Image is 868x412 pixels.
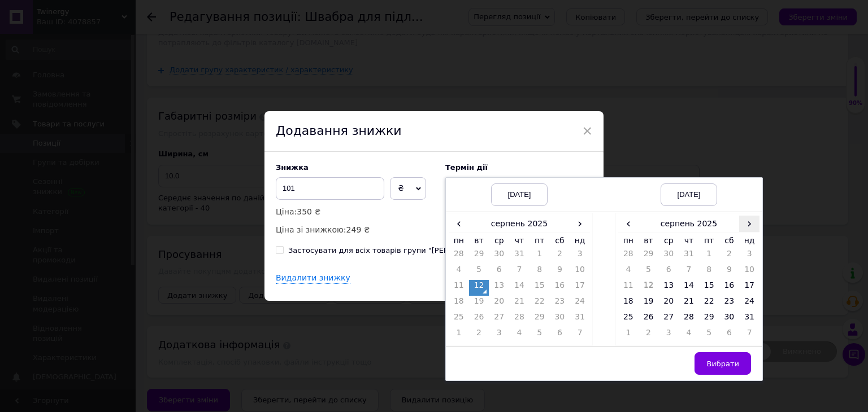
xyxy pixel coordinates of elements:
[489,327,509,343] td: 3
[679,312,699,327] td: 28
[288,246,520,256] div: Застосувати для всіх товарів групи "[PERSON_NAME] група"
[11,12,102,21] strong: Швабра с отжимом Twist
[618,264,639,280] td: 4
[719,280,740,296] td: 16
[449,312,469,327] td: 25
[639,280,659,296] td: 12
[11,12,157,21] strong: [DEMOGRAPHIC_DATA] з віджимом Twis
[469,280,489,296] td: 12
[618,248,639,264] td: 28
[276,223,434,236] p: Ціна зі знижкою:
[739,280,759,296] td: 17
[719,264,740,280] td: 9
[398,183,404,192] span: ₴
[706,360,739,368] span: Вибрати
[530,327,550,343] td: 5
[739,264,759,280] td: 10
[618,233,639,249] th: пн
[469,248,489,264] td: 29
[618,280,639,296] td: 11
[550,233,570,249] th: сб
[530,280,550,296] td: 15
[489,233,509,249] th: ср
[719,233,740,249] th: сб
[639,216,740,233] th: серпень 2025
[639,327,659,343] td: 2
[530,233,550,249] th: пт
[489,312,509,327] td: 27
[276,124,402,138] span: Додавання знижки
[618,312,639,327] td: 25
[719,327,740,343] td: 6
[469,216,570,233] th: серпень 2025
[661,183,717,206] div: [DATE]
[570,327,590,343] td: 7
[699,327,719,343] td: 5
[679,280,699,296] td: 14
[530,296,550,312] td: 22
[491,183,548,206] div: [DATE]
[509,327,530,343] td: 4
[445,163,592,172] label: Термін дії
[509,264,530,280] td: 7
[679,327,699,343] td: 4
[530,312,550,327] td: 29
[639,296,659,312] td: 19
[570,280,590,296] td: 17
[489,248,509,264] td: 30
[699,296,719,312] td: 22
[570,216,590,232] span: ›
[719,296,740,312] td: 23
[570,296,590,312] td: 24
[509,248,530,264] td: 31
[739,248,759,264] td: 3
[679,264,699,280] td: 7
[550,280,570,296] td: 16
[639,248,659,264] td: 29
[570,264,590,280] td: 10
[509,233,530,249] th: чт
[618,216,639,232] span: ‹
[719,312,740,327] td: 30
[509,312,530,327] td: 28
[570,248,590,264] td: 3
[570,233,590,249] th: нд
[449,327,469,343] td: 1
[658,312,679,327] td: 27
[449,233,469,249] th: пн
[276,163,309,172] span: Знижка
[530,248,550,264] td: 1
[276,205,434,218] p: Ціна:
[639,264,659,280] td: 5
[658,248,679,264] td: 30
[449,296,469,312] td: 18
[658,296,679,312] td: 20
[469,264,489,280] td: 5
[530,264,550,280] td: 8
[618,327,639,343] td: 1
[550,327,570,343] td: 6
[297,207,320,216] span: 350 ₴
[550,248,570,264] td: 2
[469,312,489,327] td: 26
[449,248,469,264] td: 28
[469,296,489,312] td: 19
[11,11,237,129] body: Редактор, 308EA21B-4E88-464F-BEA6-F64BE198A1FD
[658,280,679,296] td: 13
[719,248,740,264] td: 2
[699,312,719,327] td: 29
[489,264,509,280] td: 6
[550,264,570,280] td: 9
[469,327,489,343] td: 2
[550,312,570,327] td: 30
[739,327,759,343] td: 7
[11,11,237,129] body: Редактор, F03E271D-4399-4551-AD53-2CD6781C66DD
[639,312,659,327] td: 26
[276,273,350,284] div: Видалити знижку
[679,296,699,312] td: 21
[582,121,592,141] span: ×
[276,177,384,200] input: 0
[739,233,759,249] th: нд
[618,296,639,312] td: 18
[699,280,719,296] td: 15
